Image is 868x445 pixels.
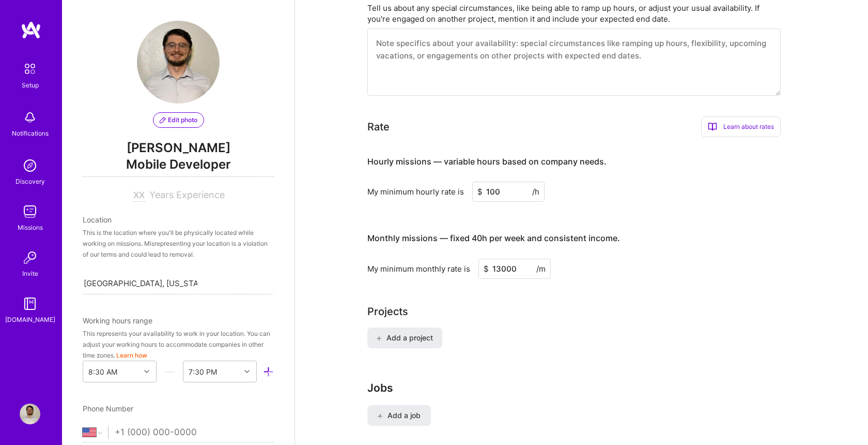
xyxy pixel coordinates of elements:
[83,227,274,260] div: This is the location where you'll be physically located while working on missions. Misrepresentin...
[20,293,40,314] img: guide book
[378,410,421,421] span: Add a job
[19,58,41,80] img: setup
[83,316,152,325] span: Working hours range
[478,259,551,279] input: XXX
[378,413,383,419] i: icon PlusBlack
[83,214,274,225] div: Location
[20,404,40,424] img: User Avatar
[477,186,483,197] span: $
[88,366,117,377] div: 8:30 AM
[367,119,390,135] div: Rate
[484,263,489,274] span: $
[83,140,274,156] span: [PERSON_NAME]
[20,155,40,176] img: discovery
[367,405,431,426] button: Add a job
[367,263,470,274] div: My minimum monthly rate is
[367,381,796,394] h3: Jobs
[144,369,149,374] i: icon Chevron
[376,336,382,342] i: icon PlusBlack
[244,369,250,374] i: icon Chevron
[137,21,220,103] img: User Avatar
[160,117,166,123] i: icon PencilPurple
[132,189,145,202] input: XX
[472,182,545,202] input: XXX
[83,156,274,177] span: Mobile Developer
[83,404,133,413] span: Phone Number
[367,328,442,348] button: Add a project
[20,201,40,222] img: teamwork
[532,186,539,197] span: /h
[367,304,408,319] div: Projects
[367,233,620,243] h4: Monthly missions — fixed 40h per week and consistent income.
[16,176,45,187] div: Discovery
[153,112,204,128] button: Edit photo
[22,268,38,279] div: Invite
[149,189,225,200] span: Years Experience
[160,115,197,125] span: Edit photo
[20,107,40,128] img: bell
[17,404,43,424] a: User Avatar
[12,128,49,139] div: Notifications
[376,333,432,343] span: Add a project
[83,328,274,361] div: This represents your availability to work in your location. You can adjust your working hours to ...
[21,21,41,39] img: logo
[5,314,55,325] div: [DOMAIN_NAME]
[189,366,217,377] div: 7:30 PM
[164,366,175,377] i: icon HorizontalInLineDivider
[367,157,607,167] h4: Hourly missions — variable hours based on company needs.
[18,222,43,233] div: Missions
[708,122,717,131] i: icon BookOpen
[367,3,781,24] div: Tell us about any special circumstances, like being able to ramp up hours, or adjust your usual a...
[536,263,546,274] span: /m
[367,186,464,197] div: My minimum hourly rate is
[701,116,781,137] div: Learn about rates
[22,80,39,91] div: Setup
[116,350,147,361] button: Learn how
[20,247,40,268] img: Invite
